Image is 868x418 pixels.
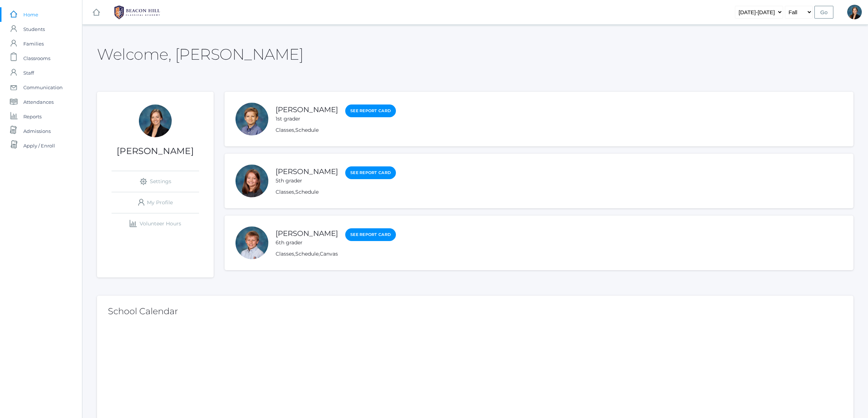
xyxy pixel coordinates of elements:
[23,80,63,95] span: Communication
[139,104,172,137] div: Allison Smith
[23,22,45,36] span: Students
[23,109,42,124] span: Reports
[276,251,294,257] a: Classes
[236,165,268,197] div: Ayla Smith
[295,189,319,195] a: Schedule
[110,3,164,21] img: 1_BHCALogos-05.png
[23,138,55,153] span: Apply / Enroll
[23,95,54,109] span: Attendances
[345,166,396,179] a: See Report Card
[276,188,396,196] div: ,
[108,307,842,316] h2: School Calendar
[236,226,268,259] div: Christian Smith
[295,251,319,257] a: Schedule
[276,127,294,133] a: Classes
[23,7,38,22] span: Home
[345,104,396,117] a: See Report Card
[847,5,862,19] div: Allison Smith
[112,213,199,234] a: Volunteer Hours
[23,66,34,80] span: Staff
[112,192,199,213] a: My Profile
[276,250,396,258] div: , ,
[276,229,338,238] a: [PERSON_NAME]
[320,251,338,257] a: Canvas
[112,171,199,192] a: Settings
[276,105,338,114] a: [PERSON_NAME]
[276,126,396,134] div: ,
[97,146,214,156] h1: [PERSON_NAME]
[276,177,338,185] div: 5th grader
[23,51,50,66] span: Classrooms
[295,127,319,133] a: Schedule
[23,124,51,138] span: Admissions
[276,167,338,176] a: [PERSON_NAME]
[97,46,303,63] h2: Welcome, [PERSON_NAME]
[23,36,44,51] span: Families
[814,6,833,19] input: Go
[345,228,396,241] a: See Report Card
[236,103,268,135] div: Noah Smith
[276,189,294,195] a: Classes
[276,239,338,247] div: 6th grader
[276,115,338,123] div: 1st grader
